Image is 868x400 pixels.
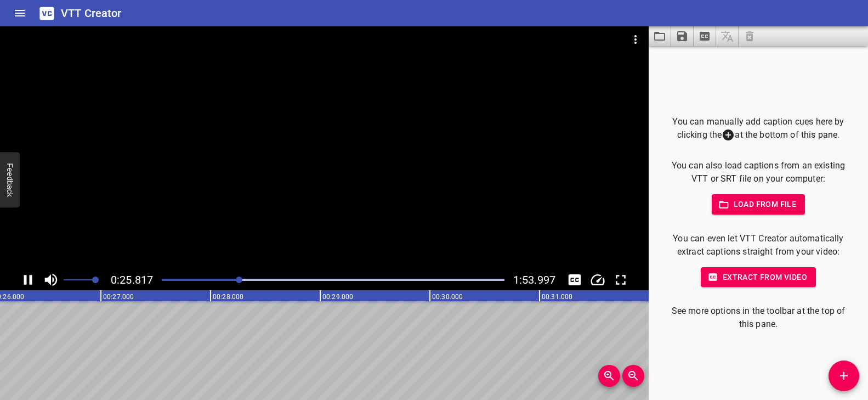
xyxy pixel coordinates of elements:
[666,159,850,185] p: You can also load captions from an existing VTT or SRT file on your computer:
[610,269,631,290] button: Toggle fullscreen
[513,273,555,286] span: 1:53.997
[716,26,739,46] span: Add some captions below, then you can translate them.
[694,26,716,46] button: Extract captions from video
[432,293,463,301] text: 00:30.000
[829,360,859,391] button: Add Cue
[162,279,504,281] div: Play progress
[701,267,816,288] button: Extract from video
[103,293,134,301] text: 00:27.000
[610,269,631,290] div: Toggle Full Screen
[666,232,850,258] p: You can even let VTT Creator automatically extract captions straight from your video:
[698,30,711,43] svg: Extract captions from video
[322,293,353,301] text: 00:29.000
[564,269,585,290] div: Hide/Show Captions
[41,269,61,290] button: Toggle mute
[111,273,153,286] span: 0:25.817
[587,269,608,290] div: Playback Speed
[92,277,99,283] span: Set video volume
[61,4,122,22] h6: VTT Creator
[653,30,666,43] svg: Load captions from file
[213,293,243,301] text: 00:28.000
[666,305,850,331] p: See more options in the toolbar at the top of this pane.
[671,26,694,46] button: Save captions to file
[622,26,649,53] button: Video Options
[649,26,671,46] button: Load captions from file
[598,365,620,387] button: Zoom In
[710,271,807,284] span: Extract from video
[587,269,608,290] button: Change Playback Speed
[666,115,850,142] p: You can manually add caption cues here by clicking the at the bottom of this pane.
[564,269,585,290] button: Toggle captions
[712,194,805,215] button: Load from file
[721,198,797,211] span: Load from file
[676,30,689,43] svg: Save captions to file
[18,269,38,290] button: Play/Pause
[622,365,644,387] button: Zoom Out
[542,293,572,301] text: 00:31.000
